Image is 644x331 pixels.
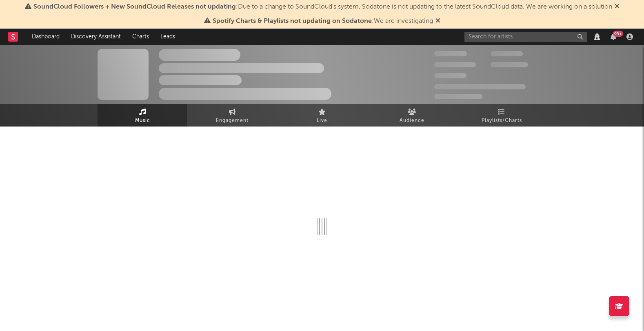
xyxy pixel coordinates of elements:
span: 100,000 [434,73,466,78]
span: 100,000 [491,51,523,56]
a: Leads [155,29,181,45]
input: Search for artists [464,32,587,42]
a: Discovery Assistant [65,29,127,45]
span: Live [317,116,327,126]
span: Audience [400,116,424,126]
a: Playlists/Charts [457,104,546,127]
span: 300,000 [434,51,467,56]
span: Playlists/Charts [482,116,522,126]
span: Dismiss [615,4,620,10]
span: Jump Score: 85.0 [434,94,482,99]
div: 99 + [613,31,623,37]
span: 1,000,000 [491,62,528,67]
span: Engagement [216,116,249,126]
span: : Due to a change to SoundCloud's system, Sodatone is not updating to the latest SoundCloud data.... [33,4,612,10]
span: Music [135,116,150,126]
a: Engagement [187,104,277,127]
a: Charts [127,29,155,45]
span: 50,000,000 Monthly Listeners [434,84,526,89]
span: Spotify Charts & Playlists not updating on Sodatone [213,18,372,24]
span: Dismiss [435,18,440,24]
a: Audience [367,104,457,127]
span: 50,000,000 [434,62,476,67]
a: Music [98,104,187,127]
a: Dashboard [26,29,65,45]
a: Live [277,104,367,127]
span: : We are investigating [213,18,433,24]
span: SoundCloud Followers + New SoundCloud Releases not updating [33,4,236,10]
button: 99+ [611,33,616,40]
